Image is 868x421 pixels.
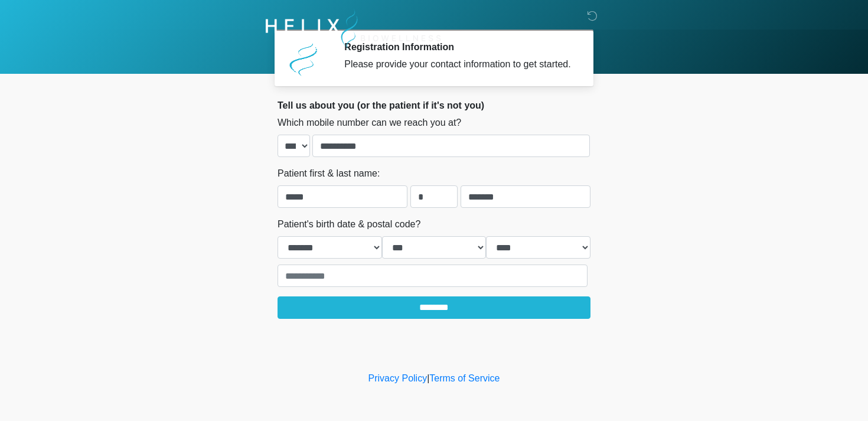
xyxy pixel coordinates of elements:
div: Please provide your contact information to get started. [344,57,573,71]
img: Helix Biowellness Logo [266,9,441,51]
a: Terms of Service [429,373,500,383]
a: Privacy Policy [368,373,428,383]
label: Patient's birth date & postal code? [278,217,420,231]
h2: Tell us about you (or the patient if it's not you) [278,100,590,111]
label: Patient first & last name: [278,167,380,181]
label: Which mobile number can we reach you at? [278,116,461,130]
a: | [427,373,429,383]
